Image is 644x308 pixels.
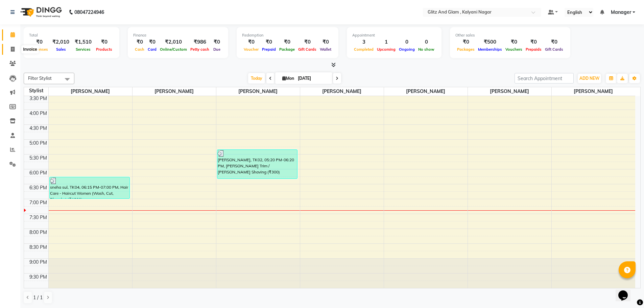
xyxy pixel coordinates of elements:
[28,95,48,102] div: 3:30 PM
[416,47,436,52] span: No show
[543,38,565,46] div: ₹0
[352,32,436,38] div: Appointment
[133,38,146,46] div: ₹0
[278,38,296,46] div: ₹0
[50,38,72,46] div: ₹2,010
[242,47,260,52] span: Voucher
[189,47,211,52] span: Petty cash
[242,38,260,46] div: ₹0
[260,47,278,52] span: Prepaid
[352,47,375,52] span: Completed
[504,47,524,52] span: Vouchers
[28,184,48,191] div: 6:30 PM
[416,38,436,46] div: 0
[28,125,48,132] div: 4:30 PM
[281,76,296,81] span: Mon
[352,38,375,46] div: 3
[74,3,104,22] b: 08047224946
[133,47,146,52] span: Cash
[28,244,48,251] div: 8:30 PM
[189,38,211,46] div: ₹986
[476,47,504,52] span: Memberships
[397,38,416,46] div: 0
[300,87,384,96] span: [PERSON_NAME]
[216,87,300,96] span: [PERSON_NAME]
[504,38,524,46] div: ₹0
[158,47,189,52] span: Online/Custom
[28,140,48,147] div: 5:00 PM
[248,73,265,84] span: Today
[158,38,189,46] div: ₹2,010
[397,47,416,52] span: Ongoing
[28,75,52,81] span: Filter Stylist
[33,294,43,301] span: 1 / 1
[375,47,397,52] span: Upcoming
[54,47,68,52] span: Sales
[21,45,39,53] div: Invoice
[17,3,64,22] img: logo
[28,110,48,117] div: 4:00 PM
[28,229,48,236] div: 8:00 PM
[384,87,468,96] span: [PERSON_NAME]
[28,155,48,162] div: 5:30 PM
[296,73,330,84] input: 2025-09-01
[476,38,504,46] div: ₹500
[242,32,333,38] div: Redemption
[146,38,158,46] div: ₹0
[28,259,48,266] div: 9:00 PM
[455,47,476,52] span: Packages
[524,47,543,52] span: Prepaids
[29,32,114,38] div: Total
[296,38,318,46] div: ₹0
[455,32,565,38] div: Other sales
[217,150,297,179] div: [PERSON_NAME], TK02, 05:20 PM-06:20 PM, [PERSON_NAME] Trim / [PERSON_NAME] Shaving (₹300)
[146,47,158,52] span: Card
[524,38,543,46] div: ₹0
[375,38,397,46] div: 1
[212,47,222,52] span: Due
[50,177,130,198] div: sneha sul, TK04, 06:15 PM-07:00 PM, Hair Care - Haircut Women (Wash, Cut, Blowdry) (₹1200)
[318,47,333,52] span: Wallet
[29,38,50,46] div: ₹0
[318,38,333,46] div: ₹0
[278,47,296,52] span: Package
[616,281,637,301] iframe: chat widget
[543,47,565,52] span: Gift Cards
[552,87,636,96] span: [PERSON_NAME]
[611,9,631,16] span: Manager
[72,38,94,46] div: ₹1,510
[94,38,114,46] div: ₹0
[133,32,223,38] div: Finance
[579,76,599,81] span: ADD NEW
[28,214,48,221] div: 7:30 PM
[28,274,48,281] div: 9:30 PM
[133,87,216,96] span: [PERSON_NAME]
[515,73,574,84] input: Search Appointment
[455,38,476,46] div: ₹0
[28,199,48,206] div: 7:00 PM
[468,87,551,96] span: [PERSON_NAME]
[578,74,601,83] button: ADD NEW
[94,47,114,52] span: Products
[28,169,48,176] div: 6:00 PM
[211,38,223,46] div: ₹0
[296,47,318,52] span: Gift Cards
[49,87,132,96] span: [PERSON_NAME]
[74,47,92,52] span: Services
[260,38,278,46] div: ₹0
[24,87,48,94] div: Stylist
